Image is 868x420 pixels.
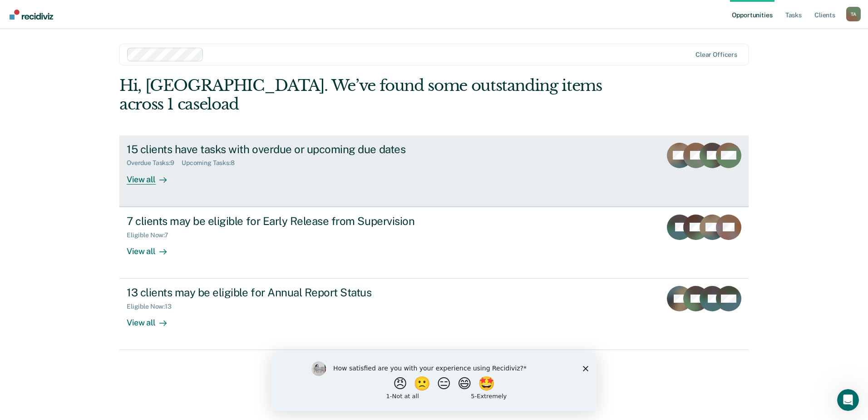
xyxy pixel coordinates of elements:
[127,215,445,228] div: 7 clients may be eligible for Early Release from Supervision
[837,389,859,411] iframe: Intercom live chat
[127,239,178,256] div: View all
[182,159,242,167] div: Upcoming Tasks : 8
[127,303,179,310] div: Eligible Now : 13
[119,76,623,114] div: Hi, [GEOGRAPHIC_DATA]. We’ve found some outstanding items across 1 caseload
[271,352,597,411] iframe: Survey by Kim from Recidiviz
[119,135,749,207] a: 15 clients have tasks with overdue or upcoming due datesOverdue Tasks:9Upcoming Tasks:8View all
[119,279,749,350] a: 13 clients may be eligible for Annual Report StatusEligible Now:13View all
[846,7,861,21] button: Profile dropdown button
[127,310,178,328] div: View all
[846,7,861,21] div: T A
[127,231,176,239] div: Eligible Now : 7
[127,159,182,167] div: Overdue Tasks : 9
[127,143,445,156] div: 15 clients have tasks with overdue or upcoming due dates
[127,167,178,185] div: View all
[127,286,445,299] div: 13 clients may be eligible for Annual Report Status
[695,51,737,59] div: Clear officers
[10,10,53,20] img: Recidiviz
[119,207,749,279] a: 7 clients may be eligible for Early Release from SupervisionEligible Now:7View all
